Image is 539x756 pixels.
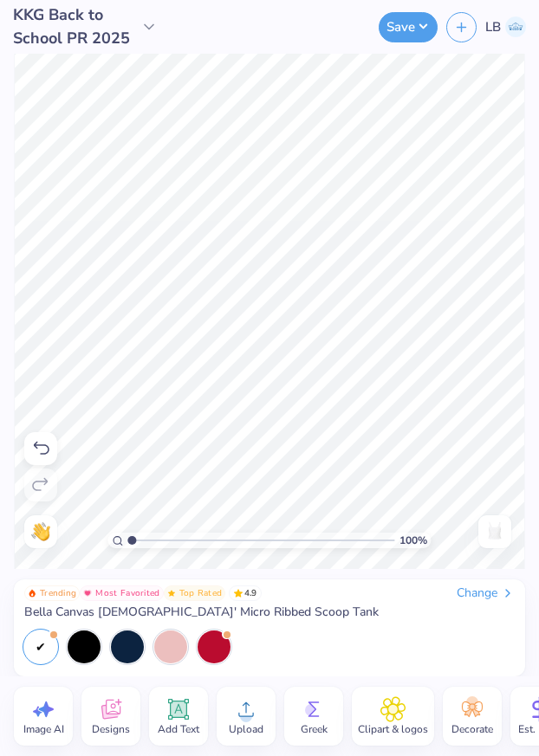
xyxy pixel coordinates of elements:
span: Top Rated [179,589,223,598]
span: Trending [40,589,76,598]
span: Clipart & logos [358,722,428,736]
span: KKG Back to School PR 2025 [13,3,136,50]
span: 4.9 [229,585,262,601]
div: Change [457,585,515,601]
img: Back [481,518,509,546]
button: Badge Button [80,585,163,601]
span: Upload [229,722,263,736]
img: Trending sort [28,589,36,598]
span: LB [485,17,501,37]
button: Badge Button [24,585,80,601]
img: Laken Brown [505,16,526,37]
span: Designs [92,722,130,736]
span: Greek [301,722,328,736]
span: 100 % [399,533,427,548]
span: Decorate [451,722,493,736]
img: Most Favorited sort [83,589,92,598]
img: Top Rated sort [167,589,176,598]
button: Badge Button [164,585,226,601]
span: Add Text [158,722,199,736]
span: Image AI [23,722,64,736]
span: Most Favorited [95,589,159,598]
span: Bella Canvas [DEMOGRAPHIC_DATA]' Micro Ribbed Scoop Tank [24,604,379,620]
button: Save [379,12,438,42]
a: LB [485,16,526,37]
